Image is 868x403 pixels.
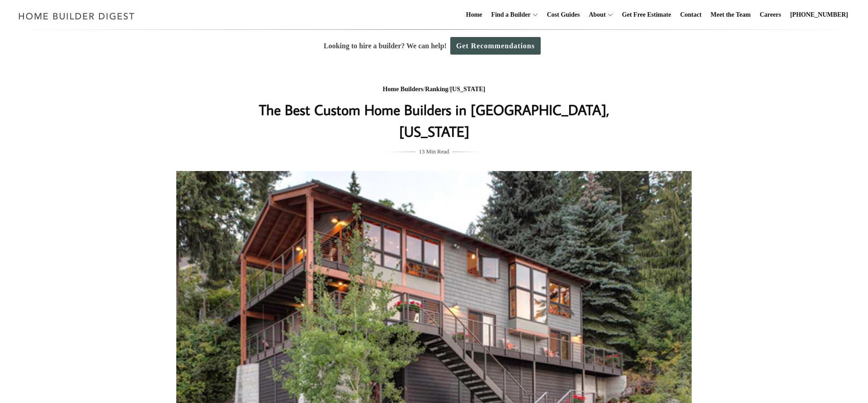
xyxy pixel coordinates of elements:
[462,0,486,29] a: Home
[707,0,755,29] a: Meet the Team
[450,37,541,55] a: Get Recommendations
[450,86,485,93] a: [US_STATE]
[419,147,449,157] span: 13 Min Read
[787,0,852,29] a: [PHONE_NUMBER]
[543,0,584,29] a: Cost Guides
[425,86,448,93] a: Ranking
[488,0,531,29] a: Find a Builder
[254,84,614,95] div: / /
[676,0,705,29] a: Contact
[254,99,614,142] h1: The Best Custom Home Builders in [GEOGRAPHIC_DATA], [US_STATE]
[756,0,785,29] a: Careers
[14,7,139,25] img: Home Builder Digest
[618,0,675,29] a: Get Free Estimate
[585,0,605,29] a: About
[382,86,423,93] a: Home Builders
